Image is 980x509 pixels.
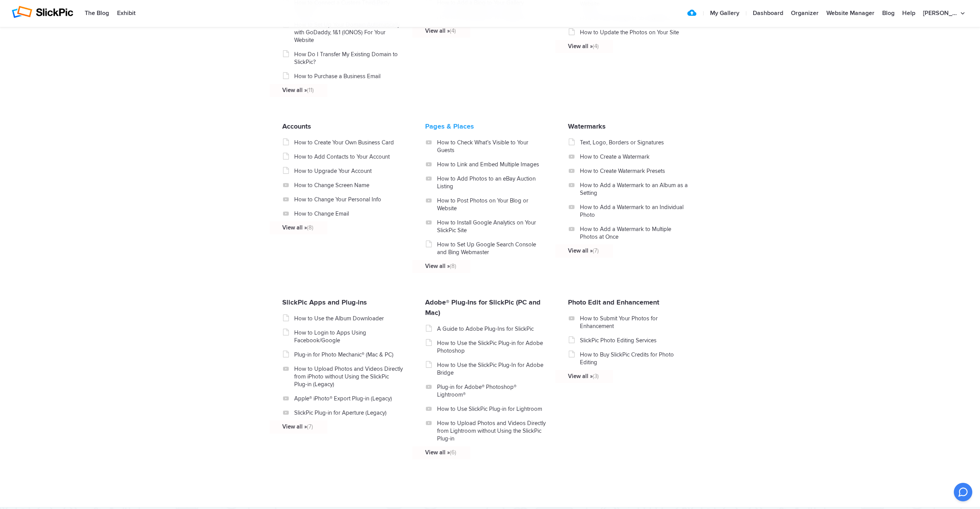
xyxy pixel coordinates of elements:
[425,122,474,131] a: Pages & Places
[437,197,546,212] a: How to Post Photos on Your Blog or Website
[437,419,546,442] a: How to Upload Photos and Videos Directly from Lightroom without Using the SlickPic Plug-in
[437,139,546,154] a: How to Check What’s Visible to Your Guests
[294,72,403,80] a: How to Purchase a Business Email
[568,247,677,254] a: View all »(7)
[580,167,689,175] a: How to Create Watermark Presets
[294,329,403,344] a: How to Login to Apps Using Facebook/Google
[294,196,403,203] a: How to Change Your Personal Info
[282,122,311,131] a: Accounts
[437,361,546,377] a: How to Use the SlickPic Plug-In for Adobe Bridge
[282,423,391,430] a: View all »(7)
[580,139,689,146] a: Text, Logo, Borders or Signatures
[294,167,403,175] a: How to Upgrade Your Account
[580,225,689,241] a: How to Add a Watermark to Multiple Photos at Once
[294,315,403,322] a: How to Use the Album Downloader
[437,161,546,168] a: How to Link and Embed Multiple Images
[568,122,606,131] a: Watermarks
[294,409,403,417] a: SlickPic Plug-in for Aperture (Legacy)
[294,181,403,189] a: How to Change Screen Name
[294,21,403,44] a: How to Set Up Your Domain Automatically with GoDaddy, 1&1 (IONOS) For Your Website
[294,351,403,358] a: Plug-in for Photo Mechanic® (Mac & PC)
[294,139,403,146] a: How to Create Your Own Business Card
[425,298,541,317] a: Adobe® Plug-Ins for SlickPic (PC and Mac)
[294,153,403,161] a: How to Add Contacts to Your Account
[580,28,689,36] a: How to Update the Photos on Your Site
[294,365,403,388] a: How to Upload Photos and Videos Directly from iPhoto without Using the SlickPic Plug-in (Legacy)
[580,153,689,161] a: How to Create a Watermark
[282,224,391,231] a: View all »(8)
[437,175,546,190] a: How to Add Photos to an eBay Auction Listing
[425,449,534,456] a: View all »(6)
[580,351,689,366] a: How to Buy SlickPic Credits for Photo Editing
[568,42,677,50] a: View all »(4)
[580,315,689,330] a: How to Submit Your Photos for Enhancement
[282,298,367,306] a: SlickPic Apps and Plug-ins
[425,27,534,35] a: View all »(4)
[282,86,391,94] a: View all »(11)
[580,203,689,219] a: How to Add a Watermark to an Individual Photo
[580,181,689,197] a: How to Add a Watermark to an Album as a Setting
[437,339,546,355] a: How to Use the SlickPic Plug-in for Adobe Photoshop
[580,337,689,344] a: SlickPic Photo Editing Services
[294,210,403,218] a: How to Change Email
[437,325,546,333] a: A Guide to Adobe Plug-Ins for SlickPic
[437,241,546,256] a: How to Set Up Google Search Console and Bing Webmaster
[437,219,546,234] a: How to Install Google Analytics on Your SlickPic Site
[568,372,677,380] a: View all »(3)
[425,262,534,270] a: View all »(8)
[294,50,403,66] a: How Do I Transfer My Existing Domain to SlickPic?
[294,395,403,402] a: Apple® iPhoto® Export Plug-in (Legacy)
[437,405,546,413] a: How to Use SlickPic Plug-in for Lightroom
[568,298,659,306] a: Photo Edit and Enhancement
[437,383,546,398] a: Plug-in for Adobe® Photoshop® Lightroom®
